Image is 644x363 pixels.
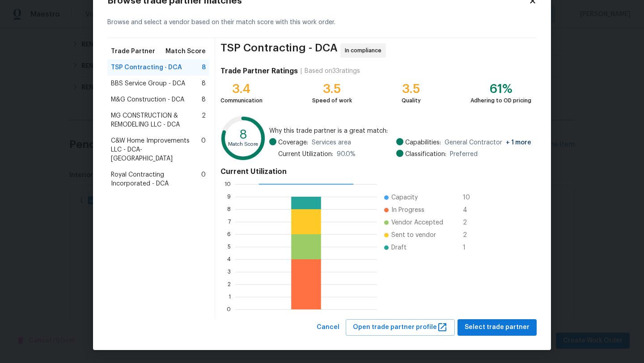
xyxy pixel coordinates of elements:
[202,95,206,104] span: 8
[227,232,231,237] text: 6
[470,84,531,93] div: 61%
[111,79,185,88] span: BBS Service Group - DCA
[107,7,537,38] div: Browse and select a vendor based on their match score with this work order.
[305,67,360,76] div: Based on 33 ratings
[220,43,338,58] span: TSP Contracting - DCA
[229,294,231,300] text: 1
[402,84,421,93] div: 3.5
[228,219,231,224] text: 7
[345,46,385,55] span: In compliance
[337,150,356,159] span: 90.0 %
[269,127,531,135] span: Why this trade partner is a great match:
[165,47,206,56] span: Match Score
[463,206,477,215] span: 4
[470,96,531,105] div: Adhering to OD pricing
[220,84,263,93] div: 3.4
[111,63,182,72] span: TSP Contracting - DCA
[402,96,421,105] div: Quality
[458,319,537,336] button: Select trade partner
[463,243,477,252] span: 1
[111,136,201,163] span: C&W Home Improvements LLC - DCA-[GEOGRAPHIC_DATA]
[111,47,155,56] span: Trade Partner
[227,307,231,312] text: 0
[228,244,231,249] text: 5
[228,142,258,147] text: Match Score
[312,96,352,105] div: Speed of work
[228,269,231,274] text: 3
[239,128,247,141] text: 8
[313,319,343,336] button: Cancel
[227,207,231,212] text: 8
[405,138,441,147] span: Capabilities:
[317,322,339,333] span: Cancel
[405,150,446,159] span: Classification:
[450,150,478,159] span: Preferred
[353,322,448,333] span: Open trade partner profile
[463,231,477,240] span: 2
[225,181,231,187] text: 10
[202,79,206,88] span: 8
[445,138,531,147] span: General Contractor
[312,138,351,147] span: Services area
[202,111,206,129] span: 2
[220,67,298,76] h4: Trade Partner Ratings
[465,322,530,333] span: Select trade partner
[220,167,531,176] h4: Current Utilization
[298,67,305,76] div: |
[312,84,352,93] div: 3.5
[391,231,436,240] span: Sent to vendor
[201,136,206,163] span: 0
[278,150,333,159] span: Current Utilization:
[346,319,455,336] button: Open trade partner profile
[111,95,184,104] span: M&G Construction - DCA
[506,139,531,146] span: + 1 more
[201,170,206,188] span: 0
[391,218,443,227] span: Vendor Accepted
[391,193,418,202] span: Capacity
[227,257,231,262] text: 4
[391,206,424,215] span: In Progress
[111,170,201,188] span: Royal Contracting Incorporated - DCA
[228,282,231,287] text: 2
[227,194,231,199] text: 9
[463,218,477,227] span: 2
[111,111,202,129] span: MG CONSTRUCTION & REMODELING LLC - DCA
[278,138,308,147] span: Coverage:
[463,193,477,202] span: 10
[391,243,407,252] span: Draft
[220,96,263,105] div: Communication
[202,63,206,72] span: 8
